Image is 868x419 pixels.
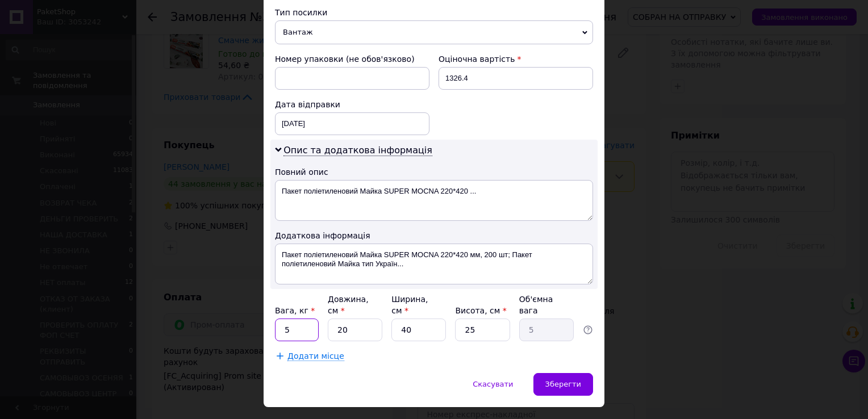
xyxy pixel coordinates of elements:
[275,20,593,44] span: Вантаж
[545,380,581,388] span: Зберегти
[328,295,369,315] label: Довжина, см
[275,244,593,284] textarea: Пакет поліетиленовий Майка SUPER MOCNA 220*420 мм, 200 шт; Пакет поліетиленовий Майка тип Україн...
[287,351,344,361] span: Додати місце
[455,306,506,315] label: Висота, см
[275,99,429,110] div: Дата відправки
[275,230,593,241] div: Додаткова інформація
[473,380,513,388] span: Скасувати
[275,53,429,65] div: Номер упаковки (не обов'язково)
[283,145,432,156] span: Опис та додаткова інформація
[519,294,574,316] div: Об'ємна вага
[439,53,593,65] div: Оціночна вартість
[275,306,315,315] label: Вага, кг
[391,295,428,315] label: Ширина, см
[275,166,593,178] div: Повний опис
[275,8,327,17] span: Тип посилки
[275,180,593,221] textarea: Пакет поліетиленовий Майка SUPER MOCNA 220*420 ...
